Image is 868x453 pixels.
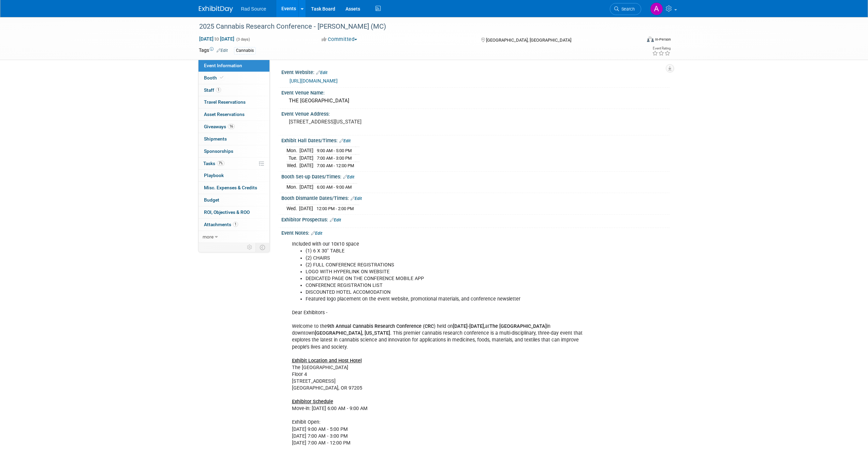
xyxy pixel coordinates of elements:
td: Toggle Event Tabs [255,243,269,252]
span: Booth [204,75,225,81]
td: [DATE] [299,183,313,190]
a: Edit [330,218,341,222]
li: Featured logo placement on the event website, promotional materials, and conference newsletter [306,296,590,303]
li: (2) FULL CONFERENCE REGISTRATIONS [306,262,590,268]
a: Edit [316,70,327,75]
span: Attachments [204,222,238,227]
div: Exhibit Hall Dates/Times: [281,135,670,144]
u: Exhibit Location and Host Hotel [292,358,362,364]
td: Mon. [286,147,299,155]
li: LOGO WITH HYPERLINK ON WEBSITE [306,268,590,275]
a: [URL][DOMAIN_NAME] [290,78,338,84]
a: Attachments1 [198,219,269,231]
a: Giveaways16 [198,121,269,133]
a: Misc. Expenses & Credits [198,182,269,194]
span: Shipments [204,136,227,142]
div: Exhibitor Prospectus: [281,215,670,223]
div: Event Rating [652,47,671,50]
span: Sponsorships [204,148,233,154]
div: Booth Set-up Dates/Times: [281,172,670,180]
div: Booth Dismantle Dates/Times: [281,193,670,202]
img: Format-Inperson.png [647,36,654,42]
a: Shipments [198,133,269,145]
a: Sponsorships [198,145,269,157]
span: Asset Reservations [204,112,245,117]
a: Tasks7% [198,158,269,170]
li: (2) CHAIRS [306,255,590,262]
span: 7:00 AM - 3:00 PM [317,156,352,161]
span: Staff [204,87,221,93]
td: [DATE] [299,205,313,212]
td: Personalize Event Tab Strip [244,243,256,252]
td: Tags [199,47,228,55]
span: Travel Reservations [204,99,246,105]
span: Tasks [203,161,224,166]
a: Travel Reservations [198,96,269,108]
img: Armando Arellano [650,2,663,15]
span: Budget [204,197,219,203]
div: THE [GEOGRAPHIC_DATA] [286,96,664,106]
li: DISCOUNTED HOTEL ACCOMODATION [306,289,590,296]
img: ExhibitDay [199,6,233,13]
a: Edit [311,231,322,236]
b: [DATE]-[DATE], [453,323,485,329]
div: 2025 Cannabis Research Conference - [PERSON_NAME] (MC) [197,20,631,33]
div: Event Website: [281,67,670,76]
td: [DATE] [299,147,313,155]
a: more [198,231,269,243]
span: Search [619,6,635,12]
span: 1 [233,222,238,227]
div: Cannabis [234,47,256,54]
span: [DATE] [DATE] [199,36,235,42]
a: Edit [339,138,351,143]
b: [GEOGRAPHIC_DATA], [US_STATE] [315,330,390,336]
div: Event Format [601,35,671,46]
li: DEDICATED PAGE ON THE CONFERENCE MOBILE APP [306,275,590,282]
span: Event Information [204,63,242,68]
td: Mon. [286,183,299,190]
span: 1 [216,87,221,92]
td: Wed. [286,205,299,212]
button: Committed [319,36,360,43]
pre: [STREET_ADDRESS][US_STATE] [289,119,436,125]
span: 6:00 AM - 9:00 AM [317,185,352,190]
a: Event Information [198,60,269,72]
u: Exhibitor Schedule [292,399,333,405]
a: Edit [351,196,362,201]
span: Giveaways [204,124,235,129]
span: 7% [217,161,224,166]
a: Asset Reservations [198,108,269,120]
td: [DATE] [299,155,313,162]
a: ROI, Objectives & ROO [198,206,269,218]
span: more [203,234,214,239]
span: [GEOGRAPHIC_DATA], [GEOGRAPHIC_DATA] [486,38,571,43]
li: (1) 6 X 30" TABLE [306,248,590,254]
div: Event Notes: [281,228,670,237]
b: The [GEOGRAPHIC_DATA] [489,323,547,329]
i: Booth reservation complete [220,76,223,79]
a: Edit [217,48,228,53]
li: CONFERENCE REGISTRATION LIST [306,282,590,289]
span: 7:00 AM - 12:00 PM [317,163,354,168]
span: Playbook [204,173,224,178]
span: Misc. Expenses & Credits [204,185,257,190]
span: Rad Source [241,6,266,12]
span: 12:00 PM - 2:00 PM [317,206,354,211]
a: Staff1 [198,84,269,96]
b: 9th Annual Cannabis Research Conference (CRC [327,323,434,329]
span: ROI, Objectives & ROO [204,209,250,215]
td: [DATE] [299,162,313,169]
div: Event Venue Address: [281,109,670,117]
a: Edit [343,175,354,179]
a: Booth [198,72,269,84]
span: to [214,36,220,42]
td: Wed. [286,162,299,169]
span: (3 days) [236,37,250,42]
span: 9:00 AM - 5:00 PM [317,148,352,153]
div: In-Person [655,37,671,42]
span: 16 [228,124,235,129]
td: Tue. [286,155,299,162]
a: Budget [198,194,269,206]
a: Playbook [198,170,269,181]
a: Search [610,3,641,15]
